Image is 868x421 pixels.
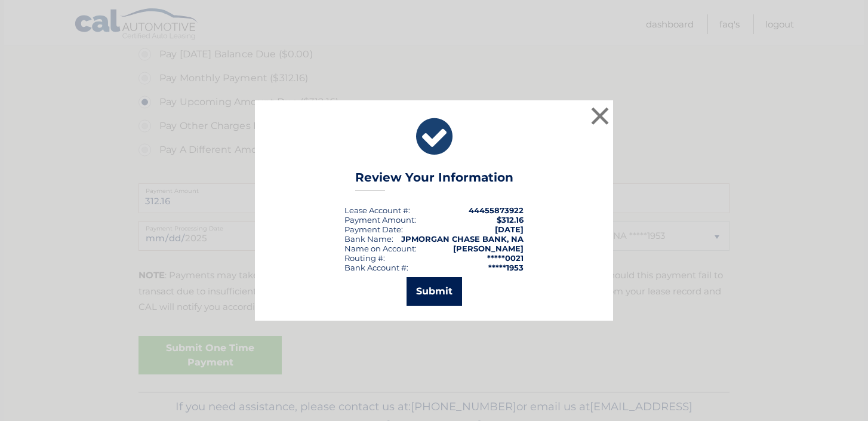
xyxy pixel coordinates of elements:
[497,215,524,225] span: $312.16
[588,104,612,128] button: ×
[344,215,416,225] div: Payment Amount:
[453,244,524,253] strong: [PERSON_NAME]
[344,263,408,272] div: Bank Account #:
[469,205,524,215] strong: 44455873922
[344,225,401,234] span: Payment Date
[495,225,524,234] span: [DATE]
[344,234,393,244] div: Bank Name:
[407,277,462,306] button: Submit
[401,234,524,244] strong: JPMORGAN CHASE BANK, NA
[344,244,417,253] div: Name on Account:
[344,225,403,234] div: :
[344,253,385,263] div: Routing #:
[344,205,410,215] div: Lease Account #:
[355,170,513,191] h3: Review Your Information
